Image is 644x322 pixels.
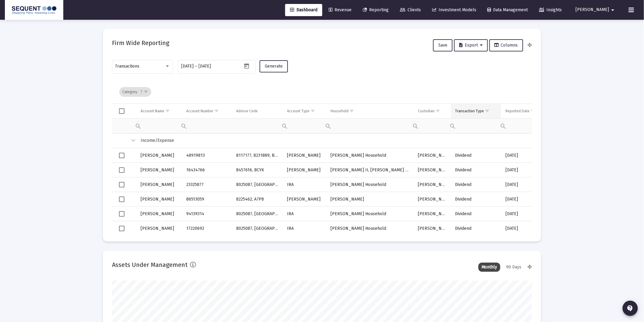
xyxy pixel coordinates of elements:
td: [DATE] [501,207,547,221]
span: Show filter options for column 'Transaction Type' [485,109,489,113]
span: Dashboard [290,7,317,12]
div: Household [331,109,348,114]
div: Transaction Type [455,109,484,114]
td: IRA [283,207,327,221]
span: Show filter options for column 'Custodian' [436,109,440,113]
span: Save [438,43,447,48]
td: [PERSON_NAME] [283,163,327,177]
span: Data Management [488,7,528,12]
td: [PERSON_NAME] [136,148,182,163]
td: [PERSON_NAME] [414,177,451,192]
span: Investment Models [432,7,476,12]
td: [PERSON_NAME] Household [326,207,414,221]
td: [PERSON_NAME] [326,192,414,207]
span: Columns [495,43,518,48]
div: Select row [119,197,124,202]
div: Reported Date [506,109,530,114]
h2: Firm Wide Reporting [112,38,169,48]
div: 90 Days [503,263,525,272]
td: 8025087, [GEOGRAPHIC_DATA] [232,221,283,236]
span: Revenue [329,7,352,12]
button: [PERSON_NAME] [569,4,624,16]
td: 8117177, 8231889, BAKS [232,148,283,163]
td: 8025087, [GEOGRAPHIC_DATA] [232,177,283,192]
td: 17220692 [182,221,232,236]
td: [PERSON_NAME] [414,192,451,207]
td: 94139314 [182,207,232,221]
td: [PERSON_NAME] [414,221,451,236]
div: Category [119,87,151,97]
td: [DATE] [501,148,547,163]
td: Filter cell [283,118,327,133]
td: [PERSON_NAME] Household [326,148,414,163]
td: Dividend [451,177,501,192]
td: [DATE] [501,221,547,236]
td: 8457616, BCYK [232,163,283,177]
span: Transactions [115,64,140,69]
td: Filter cell [451,118,501,133]
td: [PERSON_NAME] [136,207,182,221]
div: Data grid toolbar [119,80,528,103]
td: Dividend [451,148,501,163]
img: Dashboard [9,4,59,16]
span: Show filter options for column 'Account Type' [311,109,315,113]
td: [DATE] [501,192,547,207]
button: Save [433,39,453,51]
td: Dividend [451,163,501,177]
span: Show filter options for column 'undefined' [144,89,148,94]
a: Reporting [358,4,394,16]
td: [PERSON_NAME] [414,163,451,177]
td: [PERSON_NAME] [136,221,182,236]
td: [PERSON_NAME] Household [326,177,414,192]
div: Select row [119,153,124,158]
button: Columns [489,39,523,51]
span: Export [459,43,483,48]
td: Filter cell [136,118,182,133]
div: Account Name [141,109,164,114]
span: [PERSON_NAME] [576,7,609,12]
span: Generate [265,64,283,69]
span: Insights [539,7,562,12]
td: Filter cell [182,118,232,133]
span: Clients [400,7,421,12]
h2: Assets Under Management [112,260,187,270]
button: Export [454,39,488,51]
a: Data Management [483,4,533,16]
div: Select all [119,108,124,114]
td: [PERSON_NAME] [283,192,327,207]
mat-icon: arrow_drop_down [609,4,617,16]
button: Generate [260,60,288,72]
div: Account Number [186,109,213,114]
span: Show filter options for column 'Reported Date' [530,109,535,113]
td: Filter cell [501,118,547,133]
td: [PERSON_NAME] [283,148,327,163]
td: [DATE] [501,163,547,177]
a: Revenue [324,4,356,16]
input: End date [199,64,228,69]
td: [DATE] [501,177,547,192]
a: Clients [395,4,426,16]
td: Column Reported Date [501,104,547,118]
td: Column Custodian [414,104,451,118]
div: Custodian [418,109,435,114]
span: Show filter options for column 'Household' [349,109,354,113]
td: [PERSON_NAME] [136,177,182,192]
td: Column Transaction Type [451,104,501,118]
td: [PERSON_NAME] [414,148,451,163]
td: Column Advisor Code [232,104,283,118]
td: Collapse [127,134,136,148]
td: Column Account Name [136,104,182,118]
div: Advisor Code [236,109,258,114]
mat-icon: contact_support [627,305,634,312]
td: Filter cell [326,118,414,133]
td: 86513059 [182,192,232,207]
td: [PERSON_NAME] [136,192,182,207]
td: 16434766 [182,163,232,177]
td: [PERSON_NAME] [414,207,451,221]
div: Monthly [478,263,500,272]
td: Column Account Number [182,104,232,118]
div: Select row [119,182,124,187]
div: Select row [119,167,124,173]
div: Data grid [112,80,532,233]
a: Investment Models [427,4,481,16]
